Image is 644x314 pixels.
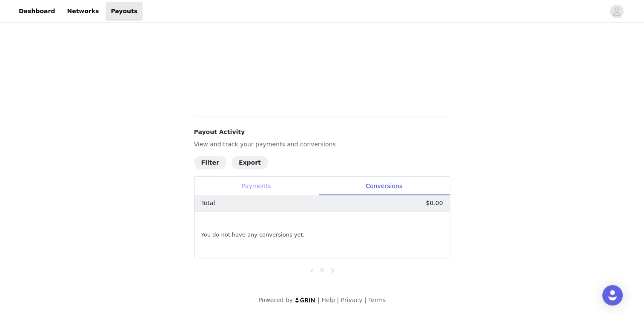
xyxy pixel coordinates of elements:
[318,265,327,275] a: 0
[106,2,143,21] a: Payouts
[330,268,335,273] i: icon: right
[194,128,450,137] h4: Payout Activity
[195,177,318,196] div: Payments
[295,297,316,303] img: logo
[426,199,443,208] p: $0.00
[318,177,450,196] div: Conversions
[62,2,104,21] a: Networks
[602,285,623,305] div: Open Intercom Messenger
[14,2,60,21] a: Dashboard
[258,297,293,303] span: Powered by
[309,268,315,273] i: icon: left
[368,297,386,303] a: Terms
[321,297,335,303] a: Help
[307,265,317,275] li: Previous Page
[232,156,268,169] button: Export
[318,297,320,303] span: |
[364,297,366,303] span: |
[317,265,327,275] li: 0
[201,199,215,208] p: Total
[341,297,363,303] a: Privacy
[194,156,226,169] button: Filter
[337,297,339,303] span: |
[613,5,621,18] div: avatar
[194,140,450,149] p: View and track your payments and conversions
[327,265,338,275] li: Next Page
[201,231,305,239] span: You do not have any conversions yet.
